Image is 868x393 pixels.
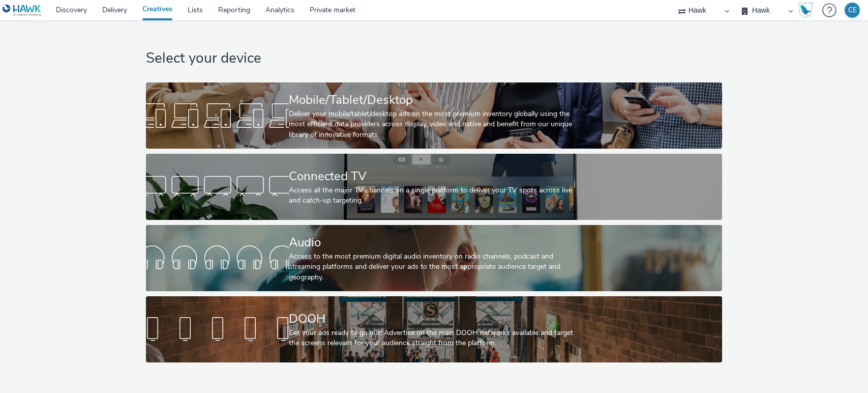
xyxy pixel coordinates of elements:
div: Deliver your mobile/tablet/desktop ads on the most premium inventory globally using the most effi... [289,109,575,140]
a: Connected TVAccess all the major TV channels on a single platform to deliver your TV spots across... [146,154,722,220]
h1: Select your device [146,49,722,68]
a: Hawk Academy [798,2,817,18]
a: DOOHGet your ads ready to go out! Advertise on the main DOOH networks available and target the sc... [146,296,722,362]
div: Connected TV [289,167,575,185]
div: DOOH [289,310,575,328]
div: Audio [289,234,575,251]
div: Get your ads ready to go out! Advertise on the main DOOH networks available and target the screen... [289,328,575,349]
a: Mobile/Tablet/DesktopDeliver your mobile/tablet/desktop ads on the most premium inventory globall... [146,82,722,149]
div: Access to the most premium digital audio inventory on radio channels, podcast and streaming platf... [289,251,575,283]
div: CE [848,3,857,18]
img: undefined Logo [3,4,42,17]
img: Hawk Academy [798,2,813,18]
a: AudioAccess to the most premium digital audio inventory on radio channels, podcast and streaming ... [146,225,722,291]
div: Mobile/Tablet/Desktop [289,91,575,109]
div: Access all the major TV channels on a single platform to deliver your TV spots across live and ca... [289,185,575,206]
